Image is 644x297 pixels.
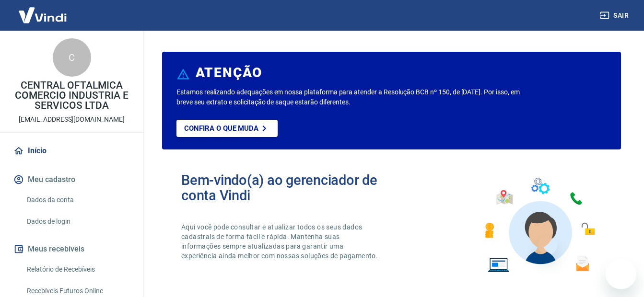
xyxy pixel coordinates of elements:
[181,222,380,261] p: Aqui você pode consultar e atualizar todos os seus dados cadastrais de forma fácil e rápida. Mant...
[12,239,132,260] button: Meus recebíveis
[196,68,262,78] h6: ATENÇÃO
[23,260,132,279] a: Relatório de Recebíveis
[12,140,132,161] a: Início
[53,38,91,77] div: C
[476,172,602,278] img: Imagem de um avatar masculino com diversos icones exemplificando as funcionalidades do gerenciado...
[606,259,636,289] iframe: Button to launch messaging window
[181,172,392,203] h2: Bem-vindo(a) ao gerenciador de conta Vindi
[176,87,521,107] p: Estamos realizando adequações em nossa plataforma para atender a Resolução BCB nº 150, de [DATE]....
[23,212,132,231] a: Dados de login
[184,124,258,133] p: Confira o que muda
[176,120,278,137] a: Confira o que muda
[12,0,74,30] img: Vindi
[19,114,125,125] p: [EMAIL_ADDRESS][DOMAIN_NAME]
[538,236,557,255] iframe: Close message
[12,169,132,190] button: Meu cadastro
[8,80,136,111] p: CENTRAL OFTALMICA COMERCIO INDUSTRIA E SERVICOS LTDA
[598,7,632,24] button: Sair
[23,190,132,210] a: Dados da conta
